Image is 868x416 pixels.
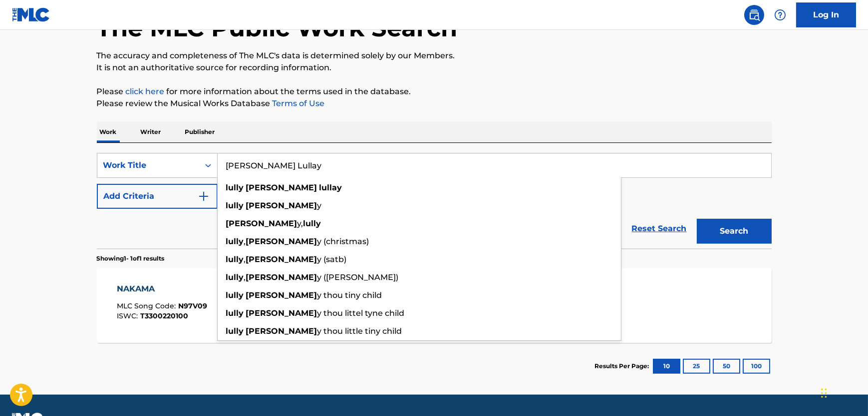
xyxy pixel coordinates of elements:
strong: lullay [319,183,342,192]
strong: [PERSON_NAME] [246,290,317,300]
strong: lully [226,273,244,282]
span: , [244,273,246,282]
a: Reset Search [627,218,692,240]
strong: [PERSON_NAME] [246,308,317,318]
img: search [748,9,760,21]
iframe: Chat Widget [818,368,868,416]
strong: [PERSON_NAME] [246,201,317,210]
a: Terms of Use [271,99,325,108]
span: N97V09 [178,301,207,310]
p: Please review the Musical Works Database [97,98,772,110]
span: y ([PERSON_NAME]) [317,273,399,282]
img: help [774,9,786,21]
form: Search Form [97,153,772,249]
span: MLC Song Code : [117,301,178,310]
a: NAKAMAMLC Song Code:N97V09ISWC:T3300220100Writers (1)[PERSON_NAME] [PERSON_NAME]Recording Artists... [97,268,772,343]
div: Work Title [103,159,193,171]
span: y thou tiny child [317,290,382,300]
p: Showing 1 - 1 of 1 results [97,254,165,263]
div: Help [770,5,790,25]
button: Search [697,219,772,244]
p: Work [97,122,120,142]
img: 9d2ae6d4665cec9f34b9.svg [198,190,210,202]
span: , [244,255,246,264]
span: y (christmas) [317,237,369,246]
strong: lully [226,237,244,246]
button: 25 [683,359,710,374]
span: T3300220100 [140,311,188,320]
span: y thou little tiny child [317,326,402,336]
strong: [PERSON_NAME] [246,183,317,192]
strong: lully [226,290,244,300]
p: Results Per Page: [595,362,652,371]
strong: [PERSON_NAME] [246,237,317,246]
strong: [PERSON_NAME] [246,326,317,336]
p: The accuracy and completeness of The MLC's data is determined solely by our Members. [97,50,772,62]
strong: [PERSON_NAME] [226,219,297,228]
button: 50 [713,359,740,374]
span: y [317,201,322,210]
strong: lully [226,255,244,264]
span: ISWC : [117,311,140,320]
span: , [244,237,246,246]
strong: lully [226,308,244,318]
a: Log In [796,2,856,27]
a: click here [126,87,165,96]
p: Writer [138,122,164,142]
div: Drag [821,378,827,408]
strong: [PERSON_NAME] [246,255,317,264]
a: Public Search [744,5,764,25]
strong: lully [226,183,244,192]
span: y, [297,219,303,228]
p: It is not an authoritative source for recording information. [97,62,772,74]
span: y (satb) [317,255,347,264]
strong: lully [226,326,244,336]
button: 100 [743,359,770,374]
div: NAKAMA [117,283,207,295]
strong: lully [226,201,244,210]
strong: lully [303,219,321,228]
strong: [PERSON_NAME] [246,273,317,282]
button: 10 [653,359,680,374]
p: Publisher [182,122,218,142]
p: Please for more information about the terms used in the database. [97,86,772,98]
button: Add Criteria [97,184,218,209]
span: y thou littel tyne child [317,308,405,318]
img: MLC Logo [12,7,50,22]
